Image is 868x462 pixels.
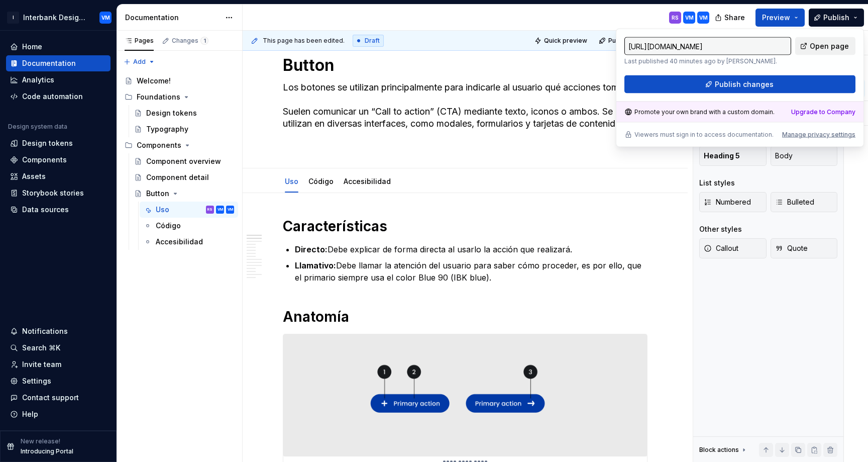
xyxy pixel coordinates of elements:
div: Promote your own brand with a custom domain. [624,108,775,116]
button: Notifications [6,323,111,339]
div: Button [146,189,169,199]
div: Typography [146,124,188,134]
button: Publish [809,9,864,27]
a: Code automation [6,88,111,105]
a: Invite team [6,356,111,373]
p: Debe llamar la atención del usuario para saber cómo proceder, es por ello, que el primario siempr... [295,259,647,284]
div: Data sources [22,205,69,215]
div: RS [672,14,679,22]
div: Component overview [146,156,221,166]
a: Settings [6,373,111,389]
div: RS [207,205,212,215]
span: Quote [775,243,808,253]
div: Documentation [22,58,76,68]
strong: Directo: [295,244,328,254]
button: Contact support [6,390,111,406]
p: Introducing Portal [21,447,73,455]
div: VM [685,14,694,22]
textarea: Los botones se utilizan principalmente para indicarle al usuario qué acciones tomar. Suelen comun... [281,79,645,144]
div: Search ⌘K [22,343,60,353]
span: Heading 5 [704,151,740,161]
div: VM [101,14,110,22]
div: Components [137,140,181,150]
button: Publish changes [624,75,855,94]
a: Welcome! [121,73,238,89]
div: Foundations [137,92,180,102]
div: Code automation [22,91,83,102]
div: Manage privacy settings [782,131,855,139]
a: Design tokens [130,105,238,121]
span: Callout [704,243,738,253]
span: This page has been edited. [263,37,345,45]
a: Component overview [130,153,238,169]
p: Viewers must sign in to access documentation. [634,131,774,139]
div: Código [156,221,181,231]
h1: Características [283,217,647,235]
div: Design tokens [22,138,73,148]
div: Block actions [699,443,748,457]
button: Heading 5 [699,146,767,166]
span: Body [775,151,793,161]
a: Documentation [6,55,111,71]
div: Analytics [22,75,54,85]
div: Storybook stories [22,188,84,198]
a: Storybook stories [6,185,111,201]
a: Código [140,218,238,234]
a: Assets [6,168,111,184]
div: Design system data [8,123,67,131]
span: Publish [823,13,849,23]
button: Quick preview [531,34,592,48]
div: Home [22,42,42,52]
div: Contact support [22,393,79,403]
div: List styles [699,178,735,188]
div: Page tree [121,73,238,250]
div: Interbank Design System 2 [23,13,87,23]
button: Share [710,9,751,27]
div: Assets [22,171,46,181]
span: Share [724,13,745,23]
a: Button [130,186,238,202]
div: Pages [125,37,154,45]
a: Typography [130,121,238,137]
button: Callout [699,238,767,258]
a: Accesibilidad [140,234,238,250]
button: Bulleted [771,192,838,212]
a: Data sources [6,202,111,218]
div: VM [228,205,233,215]
a: Open page [795,37,855,55]
button: Help [6,406,111,422]
a: Components [6,152,111,168]
a: Component detail [130,169,238,186]
p: Last published 40 minutes ago by [PERSON_NAME]. [624,57,791,65]
div: I [7,12,19,24]
div: VM [218,205,223,215]
div: Uso [156,205,169,215]
textarea: Button [281,53,645,77]
button: Numbered [699,192,767,212]
div: Uso [281,170,302,192]
a: UsoRSVMVM [140,202,238,218]
div: VM [699,14,708,22]
div: Settings [22,376,51,386]
span: Add [133,58,146,66]
div: Components [22,155,67,165]
span: Draft [365,37,380,45]
div: Documentation [125,13,220,23]
a: Home [6,39,111,55]
div: Help [22,409,38,419]
a: Accesibilidad [344,177,391,186]
button: IInterbank Design System 2VM [2,7,115,28]
div: Welcome! [137,76,171,86]
a: Design tokens [6,135,111,151]
strong: Llamativo: [295,260,336,270]
button: Body [771,146,838,166]
div: Other styles [699,224,742,234]
a: Código [308,177,334,186]
div: Accesibilidad [340,170,395,192]
button: Quote [771,238,838,258]
span: Publish changes [715,79,774,89]
button: Publish changes [596,34,662,48]
div: Accesibilidad [156,237,203,247]
a: Upgrade to Company [791,108,855,116]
